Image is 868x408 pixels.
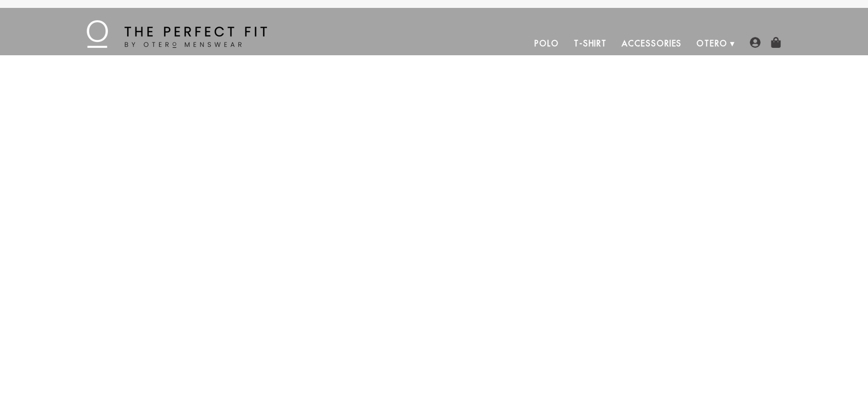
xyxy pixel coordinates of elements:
[689,32,735,55] a: Otero
[87,20,267,48] img: The Perfect Fit - by Otero Menswear - Logo
[527,32,567,55] a: Polo
[567,32,614,55] a: T-Shirt
[750,37,761,48] img: user-account-icon.png
[770,37,781,48] img: shopping-bag-icon.png
[614,32,689,55] a: Accessories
